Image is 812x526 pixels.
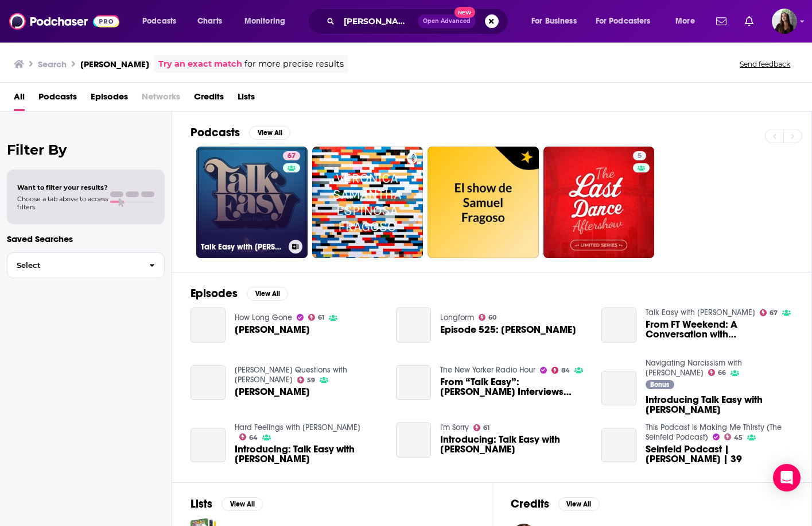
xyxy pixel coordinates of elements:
[736,59,794,69] button: Send feedback
[235,444,382,464] span: Introducing: Talk Easy with [PERSON_NAME]
[239,433,258,440] a: 64
[650,381,669,388] span: Bonus
[488,315,496,320] span: 60
[646,320,793,339] span: From FT Weekend: A Conversation with [PERSON_NAME]
[646,444,793,464] span: Seinfeld Podcast | [PERSON_NAME] | 39
[134,12,191,30] button: open menu
[772,9,797,34] img: User Profile
[440,377,588,397] span: From “Talk Easy”: [PERSON_NAME] Interviews [PERSON_NAME]
[235,325,310,335] span: [PERSON_NAME]
[238,87,255,111] a: Lists
[196,147,308,258] a: 67Talk Easy with [PERSON_NAME]
[247,287,288,301] button: View All
[235,387,310,397] span: [PERSON_NAME]
[191,497,212,511] h2: Lists
[191,308,226,343] a: Sam Fragoso
[17,195,108,211] span: Choose a tab above to access filters.
[646,444,793,464] a: Seinfeld Podcast | Sam Fragoso | 39
[190,12,229,30] a: Charts
[724,433,743,440] a: 45
[511,497,600,511] a: CreditsView All
[479,314,497,321] a: 60
[14,87,25,111] span: All
[91,87,128,111] a: Episodes
[440,365,535,375] a: The New Yorker Radio Hour
[646,358,742,378] a: Navigating Narcissism with Dr. Ramani
[561,368,570,373] span: 84
[454,7,475,18] span: New
[191,125,240,140] h2: Podcasts
[9,10,119,32] img: Podchaser - Follow, Share and Rate Podcasts
[646,395,793,414] a: Introducing Talk Easy with Sam Fragoso
[770,310,778,316] span: 67
[235,423,360,432] a: Hard Feelings with Jennette McCurdy
[440,325,576,335] span: Episode 525: [PERSON_NAME]
[249,126,290,140] button: View All
[440,423,469,432] a: I'm Sorry
[772,9,797,34] button: Show profile menu
[191,428,226,463] a: Introducing: Talk Easy with Sam Fragoso
[7,252,165,278] button: Select
[740,11,758,31] a: Show notifications dropdown
[646,320,793,339] a: From FT Weekend: A Conversation with Sam Fragoso
[318,315,324,320] span: 61
[667,12,709,30] button: open menu
[440,325,576,335] a: Episode 525: Sam Fragoso
[588,12,667,30] button: open menu
[191,497,263,511] a: ListsView All
[440,435,588,454] span: Introducing: Talk Easy with [PERSON_NAME]
[418,14,476,28] button: Open AdvancedNew
[712,11,731,31] a: Show notifications dropdown
[440,435,588,454] a: Introducing: Talk Easy with Sam Fragoso
[142,13,176,29] span: Podcasts
[339,12,418,30] input: Search podcasts, credits, & more...
[708,369,726,376] a: 66
[38,87,77,111] a: Podcasts
[235,325,310,335] a: Sam Fragoso
[194,87,224,111] a: Credits
[440,313,474,322] a: Longform
[675,13,695,29] span: More
[523,12,591,30] button: open menu
[38,59,67,70] h3: Search
[236,12,300,30] button: open menu
[191,286,238,301] h2: Episodes
[596,13,651,29] span: For Podcasters
[638,151,642,162] span: 5
[558,497,600,511] button: View All
[601,308,636,343] a: From FT Weekend: A Conversation with Sam Fragoso
[158,57,242,71] a: Try an exact match
[235,444,382,464] a: Introducing: Talk Easy with Sam Fragoso
[191,286,288,301] a: EpisodesView All
[396,308,431,343] a: Episode 525: Sam Fragoso
[646,308,755,317] a: Talk Easy with Sam Fragoso
[396,365,431,400] a: From “Talk Easy”: Sam Fragoso Interviews David Remnick
[633,151,646,160] a: 5
[423,18,471,24] span: Open Advanced
[473,424,490,431] a: 61
[308,314,325,321] a: 61
[235,313,292,322] a: How Long Gone
[7,141,165,158] h2: Filter By
[244,13,285,29] span: Monitoring
[531,13,577,29] span: For Business
[734,435,743,440] span: 45
[440,377,588,397] a: From “Talk Easy”: Sam Fragoso Interviews David Remnick
[7,262,140,269] span: Select
[773,464,801,492] div: Open Intercom Messenger
[318,8,519,34] div: Search podcasts, credits, & more...
[646,423,782,442] a: This Podcast is Making Me Thirsty (The Seinfeld Podcast)
[718,370,726,375] span: 66
[197,13,222,29] span: Charts
[17,183,108,191] span: Want to filter your results?
[483,425,489,431] span: 61
[249,435,258,440] span: 64
[283,151,300,160] a: 67
[201,242,284,252] h3: Talk Easy with [PERSON_NAME]
[235,387,310,397] a: Sam Fragoso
